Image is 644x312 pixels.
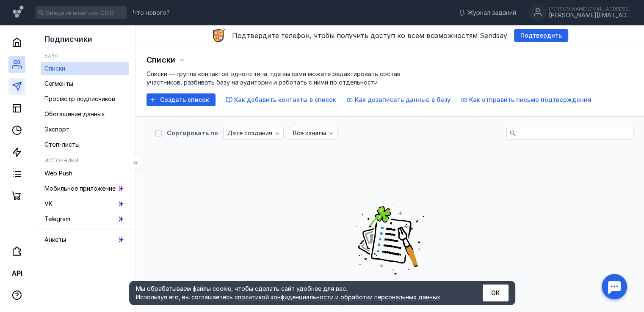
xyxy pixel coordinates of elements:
[36,6,127,19] input: Введите email или CSID
[44,65,65,72] span: Списки
[520,32,562,39] span: Подтвердить
[44,35,92,44] span: Подписчики
[41,138,129,151] a: Стоп-листы
[146,93,216,106] button: Создать список
[461,96,591,104] button: Как отправить письмо подтверждения
[232,31,507,40] span: Подтвердите телефон, чтобы получить доступ ко всем возможностям Sendsay
[136,285,462,301] div: Мы обрабатываем файлы cookie, чтобы сделать сайт удобнее для вас. Используя его, вы соглашаетесь c
[454,8,520,17] a: Журнал заданий
[227,130,272,137] span: Дате создания
[41,123,129,136] a: Экспорт
[226,96,336,104] button: Как добавить контакты в список
[44,95,115,102] span: Просмотр подписчиков
[355,96,451,103] span: Как дозаписать данные в базу
[234,96,336,103] span: Как добавить контакты в список
[469,96,591,103] span: Как отправить письмо подтверждения
[41,62,129,75] a: Списки
[41,212,129,226] a: Telegram
[44,110,105,118] span: Обогащение данных
[223,127,284,140] button: Дате создания
[238,293,440,301] a: политикой конфиденциальности и обработки персональных данных
[346,96,451,104] button: Как дозаписать данные в базу
[44,157,78,164] h5: Источники
[129,10,174,16] a: Что нового?
[44,52,58,59] h5: База
[44,141,80,148] span: Стоп-листы
[483,285,509,301] button: ОК
[146,55,175,65] span: Списки
[41,77,129,90] a: Сегменты
[44,215,70,222] span: Telegram
[41,167,129,180] a: Web Push
[44,126,69,133] span: Экспорт
[41,107,129,121] a: Обогащение данных
[289,127,337,140] button: Все каналы
[44,80,73,87] span: Сегменты
[41,92,129,106] a: Просмотр подписчиков
[146,70,401,86] span: Списки — группа контактов одного типа, где вы сами можете редактировать состав участников, разбив...
[41,233,129,246] a: Анкеты
[41,182,129,195] a: Мобильное приложение
[160,96,209,104] span: Создать список
[514,29,568,42] button: Подтвердить
[467,8,516,17] span: Журнал заданий
[44,236,66,243] span: Анкеты
[293,130,326,137] span: Все каналы
[133,10,170,16] span: Что нового?
[44,170,72,177] span: Web Push
[44,185,116,192] span: Мобильное приложение
[41,197,129,211] a: VK
[549,12,633,19] div: [PERSON_NAME][EMAIL_ADDRESS][DOMAIN_NAME]
[549,6,633,11] div: [PERSON_NAME][EMAIL_ADDRESS][DOMAIN_NAME]
[44,200,53,207] span: VK
[167,130,218,136] div: Сортировать по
